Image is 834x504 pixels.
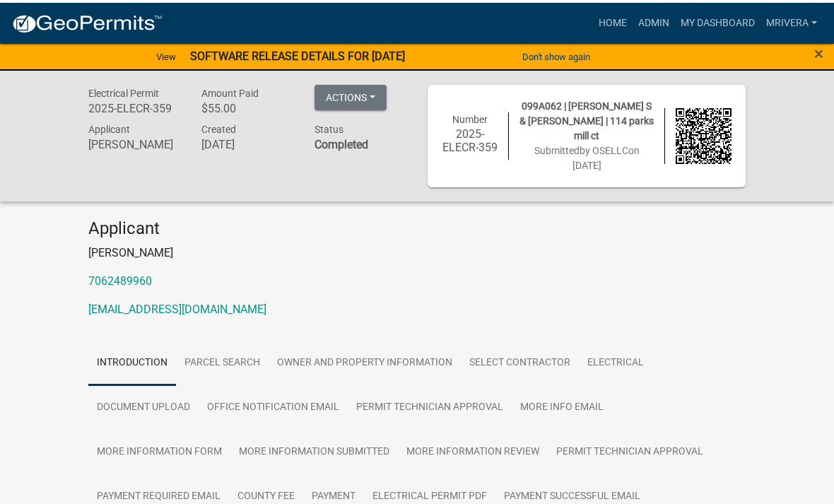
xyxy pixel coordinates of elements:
[579,338,652,383] a: Electrical
[534,142,640,168] span: Submitted on [DATE]
[452,111,488,122] span: Number
[814,41,823,61] span: ×
[88,135,180,148] h6: [PERSON_NAME]
[88,300,266,313] a: [EMAIL_ADDRESS][DOMAIN_NAME]
[315,121,343,132] span: Status
[675,7,760,34] a: My Dashboard
[398,427,548,472] a: More Information Review
[190,47,405,60] strong: SOFTWARE RELEASE DETAILS FOR [DATE]
[315,82,387,107] button: Actions
[230,427,398,472] a: More Information Submitted
[593,7,633,34] a: Home
[88,242,746,259] p: [PERSON_NAME]
[519,98,654,139] span: 099A062 | [PERSON_NAME] S & [PERSON_NAME] | 114 parks mill ct
[88,85,159,96] span: Electrical Permit
[88,271,152,285] a: 7062489960
[315,135,368,148] strong: Completed
[676,105,732,161] img: QR code
[814,42,823,59] button: Close
[88,99,180,112] h6: 2025-ELECR-359
[461,338,579,383] a: Select contractor
[176,338,269,383] a: Parcel search
[548,427,712,472] a: Permit Technician Approval
[633,7,675,34] a: Admin
[760,7,823,34] a: mrivera
[88,427,230,472] a: More Information Form
[88,338,176,383] a: Introduction
[348,382,512,428] a: Permit Technician Approval
[201,135,293,148] h6: [DATE]
[201,99,293,112] h6: $55.00
[88,382,199,428] a: Document Upload
[580,142,628,153] span: by OSELLC
[88,216,746,236] h4: Applicant
[442,124,498,151] h6: 2025-ELECR-359
[512,382,612,428] a: More Info Email
[201,121,236,132] span: Created
[151,42,182,66] a: View
[201,85,259,96] span: Amount Paid
[517,42,596,66] button: Don't show again
[269,338,461,383] a: Owner and Property Information
[199,382,348,428] a: Office Notification Email
[88,121,130,132] span: Applicant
